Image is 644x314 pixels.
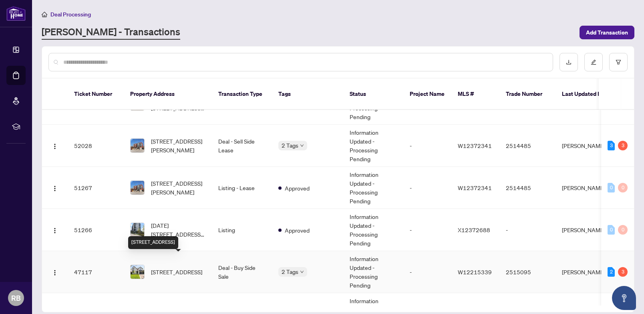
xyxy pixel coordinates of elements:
[586,26,628,39] span: Add Transaction
[42,12,47,17] span: home
[212,167,272,209] td: Listing - Lease
[131,139,144,152] img: thumbnail-img
[131,265,144,279] img: thumbnail-img
[282,267,298,276] span: 2 Tags
[458,184,492,191] span: W12372341
[403,167,451,209] td: -
[52,143,58,150] img: Logo
[555,79,616,110] th: Last Updated By
[343,125,403,167] td: Information Updated - Processing Pending
[52,269,58,276] img: Logo
[151,267,202,276] span: [STREET_ADDRESS]
[343,209,403,251] td: Information Updated - Processing Pending
[608,225,615,235] div: 0
[403,79,451,110] th: Project Name
[458,268,492,276] span: W12215339
[11,292,21,304] span: RB
[282,141,298,150] span: 2 Tags
[212,79,272,110] th: Transaction Type
[52,185,58,192] img: Logo
[212,125,272,167] td: Deal - Sell Side Lease
[609,53,628,71] button: filter
[451,79,499,110] th: MLS #
[131,223,144,237] img: thumbnail-img
[618,267,628,277] div: 3
[591,59,596,65] span: edit
[343,79,403,110] th: Status
[50,11,91,18] span: Deal Processing
[580,26,634,39] button: Add Transaction
[6,6,26,21] img: logo
[618,225,628,235] div: 0
[48,181,61,194] button: Logo
[608,267,615,277] div: 2
[151,221,205,239] span: [DATE][STREET_ADDRESS][DATE][PERSON_NAME]
[212,209,272,251] td: Listing
[618,183,628,192] div: 0
[499,251,555,293] td: 2515095
[68,79,124,110] th: Ticket Number
[68,167,124,209] td: 51267
[48,223,61,236] button: Logo
[499,209,555,251] td: -
[608,183,615,192] div: 0
[68,125,124,167] td: 52028
[300,144,304,148] span: down
[618,141,628,150] div: 3
[52,227,58,234] img: Logo
[555,125,616,167] td: [PERSON_NAME]
[566,59,572,65] span: download
[343,167,403,209] td: Information Updated - Processing Pending
[616,59,621,65] span: filter
[403,125,451,167] td: -
[555,209,616,251] td: [PERSON_NAME]
[124,79,212,110] th: Property Address
[285,226,310,235] span: Approved
[212,251,272,293] td: Deal - Buy Side Sale
[499,125,555,167] td: 2514485
[499,79,555,110] th: Trade Number
[131,181,144,194] img: thumbnail-img
[151,137,205,154] span: [STREET_ADDRESS][PERSON_NAME]
[555,251,616,293] td: [PERSON_NAME]
[151,179,205,197] span: [STREET_ADDRESS][PERSON_NAME]
[608,141,615,150] div: 3
[128,236,178,249] div: [STREET_ADDRESS]
[48,139,61,152] button: Logo
[612,286,636,310] button: Open asap
[300,270,304,274] span: down
[272,79,343,110] th: Tags
[555,167,616,209] td: [PERSON_NAME]
[68,209,124,251] td: 51266
[499,167,555,209] td: 2514485
[285,184,310,192] span: Approved
[458,226,490,233] span: X12372688
[42,25,180,40] a: [PERSON_NAME] - Transactions
[68,251,124,293] td: 47117
[343,251,403,293] td: Information Updated - Processing Pending
[403,209,451,251] td: -
[584,53,603,71] button: edit
[48,265,61,278] button: Logo
[559,53,578,71] button: download
[403,251,451,293] td: -
[458,142,492,149] span: W12372341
